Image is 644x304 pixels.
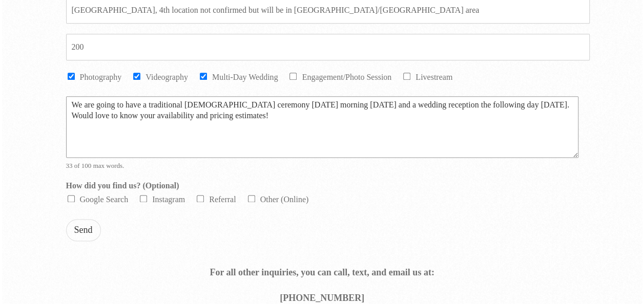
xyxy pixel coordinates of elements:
[210,267,434,303] strong: For all other inquiries, you can call, text, and email us at: [PHONE_NUMBER]
[260,195,309,204] label: Other (Online)
[66,181,578,191] label: How did you find us? (Optional)
[302,73,391,81] label: Engagement/Photo Session
[146,73,188,81] label: Videography
[80,73,122,81] label: Photography
[80,195,129,204] label: Google Search
[66,219,101,241] button: Send
[66,34,590,60] input: Guests #
[209,195,236,204] label: Referral
[152,195,185,204] label: Instagram
[416,73,452,81] label: Livestream
[212,73,278,81] label: Multi-Day Wedding
[66,162,578,170] div: 33 of 100 max words.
